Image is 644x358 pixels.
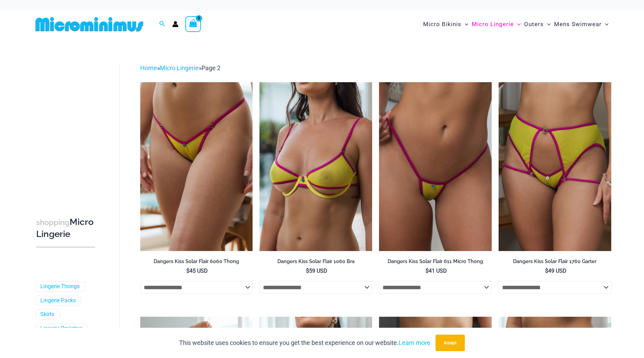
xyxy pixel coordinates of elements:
span: $ [545,268,548,274]
h2: Dangers Kiss Solar Flair 1060 Bra [259,258,372,265]
a: Dangers Kiss Solar Flair 6060 Thong 01Dangers Kiss Solar Flair 6060 Thong 02Dangers Kiss Solar Fl... [140,82,253,251]
bdi: 45 USD [186,268,208,274]
p: This website uses cookies to ensure you get the best experience on our website. [179,338,430,348]
h2: Dangers Kiss Solar Flair 6060 Thong [140,258,253,265]
a: Lingerie Packs [40,297,76,304]
a: View Shopping Cart, empty [185,16,201,32]
a: Micro Lingerie [160,64,199,72]
span: $ [306,268,309,274]
a: Micro BikinisMenu ToggleMenu Toggle [421,14,470,35]
a: OutersMenu ToggleMenu Toggle [522,14,552,35]
a: Dangers Kiss Solar Flair 1060 Bra 01Dangers Kiss Solar Flair 1060 Bra 02Dangers Kiss Solar Flair ... [259,82,372,251]
img: Dangers Kiss Solar Flair 6060 Thong 01 [140,82,253,251]
a: Dangers Kiss Solar Flair 611 Micro 01Dangers Kiss Solar Flair 611 Micro 02Dangers Kiss Solar Flai... [379,82,492,251]
span: Menu Toggle [514,15,521,33]
img: MM SHOP LOGO FLAT [33,17,146,32]
span: shopping [36,218,70,227]
button: Accept [436,335,465,351]
span: » » [140,64,221,72]
a: Micro LingerieMenu ToggleMenu Toggle [470,14,522,35]
a: Search icon link [159,20,165,29]
span: Menu Toggle [602,15,609,33]
a: Dangers Kiss Solar Flair 611 Micro Thong [379,258,492,267]
span: Mens Swimwear [554,15,602,33]
img: Dangers Kiss Solar Flair 6060 Thong 1760 Garter 03 [499,82,611,251]
bdi: 49 USD [545,268,566,274]
a: Lingerie Thongs [40,283,80,290]
span: Micro Lingerie [472,15,514,33]
a: Account icon link [172,21,178,27]
a: Lingerie Bralettes [40,325,82,332]
span: Outers [524,15,544,33]
h2: Dangers Kiss Solar Flair 611 Micro Thong [379,258,492,265]
nav: Site Navigation [420,13,612,36]
a: Dangers Kiss Solar Flair 1060 Bra [259,258,372,267]
a: Dangers Kiss Solar Flair 1760 Garter [499,258,611,267]
img: Dangers Kiss Solar Flair 611 Micro 01 [379,82,492,251]
a: Dangers Kiss Solar Flair 6060 Thong [140,258,253,267]
h2: Dangers Kiss Solar Flair 1760 Garter [499,258,611,265]
span: Page 2 [202,64,221,72]
a: Learn more [399,339,430,346]
a: Dangers Kiss Solar Flair 6060 Thong 1760 Garter 03Dangers Kiss Solar Flair 6060 Thong 1760 Garter... [499,82,611,251]
span: $ [186,268,190,274]
img: Dangers Kiss Solar Flair 1060 Bra 01 [259,82,372,251]
h3: Micro Lingerie [36,216,95,240]
bdi: 59 USD [306,268,327,274]
a: Mens SwimwearMenu ToggleMenu Toggle [552,14,610,35]
span: Menu Toggle [461,15,468,33]
span: Menu Toggle [544,15,551,33]
a: Skirts [40,311,54,318]
span: $ [426,268,429,274]
span: Micro Bikinis [423,15,461,33]
bdi: 41 USD [426,268,447,274]
iframe: TrustedSite Certified [36,57,98,195]
a: Home [140,64,157,72]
